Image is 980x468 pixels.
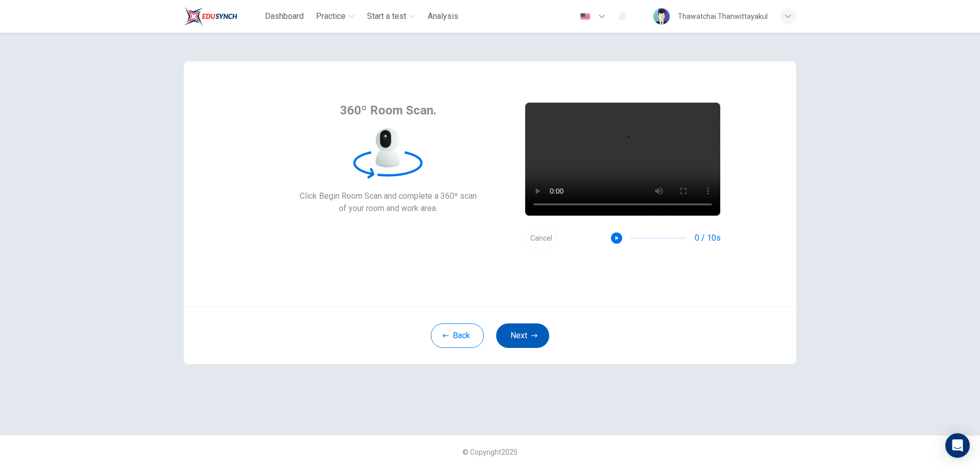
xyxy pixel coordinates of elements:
[428,10,458,22] span: Analysis
[340,102,436,119] span: 360º Room Scan.
[316,10,346,22] span: Practice
[678,10,768,22] div: Thawatchai Thanwittayakul
[653,8,670,25] img: Profile picture
[525,228,557,248] button: Cancel
[695,232,721,244] span: 0 / 10s
[363,7,420,26] button: Start a test
[300,190,477,202] span: Click Begin Room Scan and complete a 360º scan
[945,433,970,458] div: Open Intercom Messenger
[496,323,549,348] button: Next
[184,6,237,27] img: Train Test logo
[265,10,304,22] span: Dashboard
[300,202,477,215] span: of your room and work area.
[424,7,462,26] button: Analysis
[184,6,261,27] a: Train Test logo
[431,323,484,348] button: Back
[579,13,592,20] img: en
[312,7,359,26] button: Practice
[462,448,518,456] span: © Copyright 2025
[367,10,406,22] span: Start a test
[261,7,308,26] button: Dashboard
